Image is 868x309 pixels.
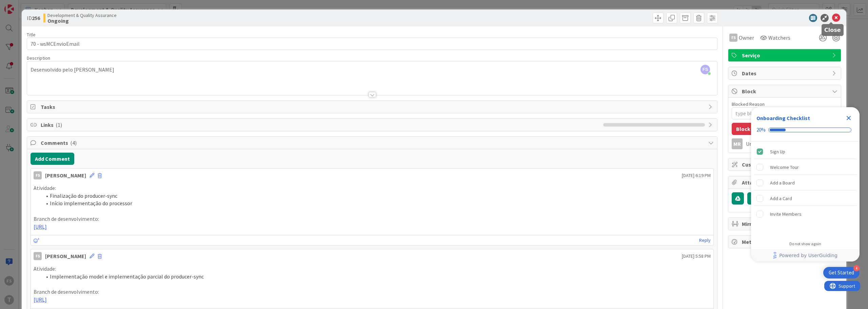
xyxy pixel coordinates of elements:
span: Tasks [41,103,705,111]
div: Onboarding Checklist [756,114,810,122]
div: Checklist items [751,141,860,237]
button: Block [732,123,755,135]
span: Comments [41,139,705,147]
li: Início implementação do processor [42,199,711,207]
a: Powered by UserGuiding [754,249,856,262]
span: Owner [739,34,754,42]
div: FS [34,171,42,179]
span: Serviço [742,51,829,59]
div: Add a Card is incomplete. [754,191,857,206]
div: Footer [751,249,860,262]
span: [DATE] 6:19 PM [682,172,711,179]
div: Close Checklist [843,113,854,123]
span: Block [742,87,829,95]
span: [DATE] 5:58 PM [682,253,711,260]
p: Branch de desenvolvimento: [34,288,711,296]
span: Metrics [742,238,829,246]
div: [PERSON_NAME] [45,171,86,179]
span: ( 4 ) [70,139,77,146]
p: Branch de desenvolvimento: [34,215,711,223]
li: Finalização do producer-sync [42,192,711,200]
div: Add a Board is incomplete. [754,175,857,190]
div: 20% [756,127,766,133]
p: Desenvolvido pelo [PERSON_NAME] [31,66,714,74]
div: Welcome Tour [770,163,799,171]
span: Development & Quality Assurance [47,13,117,18]
label: Blocked Reason [732,101,765,107]
span: Mirrors [742,220,829,228]
div: MR [732,138,743,149]
p: Atividade: [34,265,711,273]
span: Dates [742,69,829,77]
div: Checklist progress: 20% [756,127,854,133]
div: Do not show again [789,241,821,247]
div: Add a Card [770,194,792,202]
p: Atividade: [34,184,711,192]
input: type card name here... [27,38,717,50]
button: Add Comment [31,153,74,165]
b: 256 [32,15,40,21]
div: FS [729,34,737,42]
div: [PERSON_NAME] [45,252,86,260]
span: Support [14,1,31,9]
span: Description [27,55,50,61]
span: Links [41,121,600,129]
a: Reply [699,236,711,245]
div: Checklist Container [751,107,860,262]
span: Watchers [768,34,790,42]
label: Title [27,32,36,38]
li: Implementação model e implementação parcial do producer-sync [42,273,711,281]
span: Powered by UserGuiding [779,251,837,259]
b: Ongoing [47,18,117,23]
div: FS [34,252,42,260]
span: ( 1 ) [56,121,62,128]
span: Attachments [742,178,829,187]
div: Unblocked by [PERSON_NAME] [746,141,837,147]
div: Sign Up is complete. [754,144,857,159]
a: [URL] [34,296,47,303]
div: 4 [853,265,860,271]
span: FS [701,65,710,74]
span: Custom Fields [742,160,829,169]
div: Invite Members is incomplete. [754,207,857,221]
div: Welcome Tour is incomplete. [754,160,857,175]
a: [URL] [34,223,47,230]
div: Sign Up [770,148,785,156]
h5: Close [824,27,841,33]
div: Invite Members [770,210,802,218]
div: Open Get Started checklist, remaining modules: 4 [823,267,860,278]
div: Add a Board [770,179,795,187]
span: ID [27,14,40,22]
div: Get Started [829,269,854,276]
